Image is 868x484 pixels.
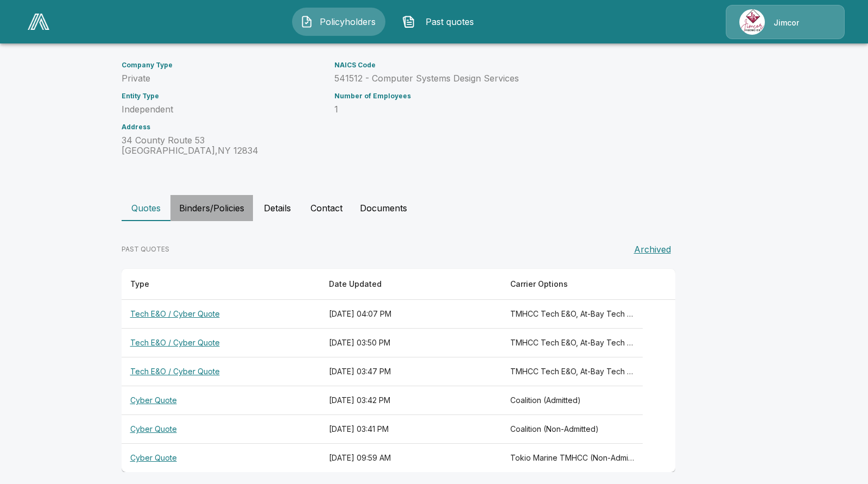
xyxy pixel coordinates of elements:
img: Past quotes Icon [402,15,415,28]
th: [DATE] 03:50 PM [320,329,502,357]
h6: Number of Employees [334,92,641,100]
p: 34 County Route 53 [GEOGRAPHIC_DATA] , NY 12834 [122,135,321,156]
th: Cyber Quote [122,415,320,444]
img: Policyholders Icon [300,15,313,28]
th: [DATE] 03:47 PM [320,357,502,386]
span: Policyholders [318,15,377,28]
button: Quotes [122,195,170,221]
th: TMHCC Tech E&O, At-Bay Tech E&O (Non-Admitted), CFC Tech E&O (Admitted), Coalition (Non-Admitted)... [502,300,643,329]
th: Carrier Options [502,269,643,300]
th: Tokio Marine TMHCC (Non-Admitted), At-Bay (Non-Admitted), Beazley, Elpha (Non-Admitted) Enhanced,... [502,444,643,473]
button: Policyholders IconPolicyholders [292,8,385,36]
h6: NAICS Code [334,61,641,69]
h6: Address [122,123,321,131]
th: Date Updated [320,269,502,300]
th: TMHCC Tech E&O, At-Bay Tech E&O (Non-Admitted), CFC Tech E&O (Admitted), Coalition (Non-Admitted)... [502,329,643,357]
p: 541512 - Computer Systems Design Services [334,73,641,84]
th: TMHCC Tech E&O, At-Bay Tech E&O (Non-Admitted), CFC Tech E&O (Admitted), Coalition (Non-Admitted)... [502,357,643,386]
p: PAST QUOTES [122,244,169,254]
button: Documents [351,195,416,221]
th: [DATE] 03:42 PM [320,386,502,415]
p: Independent [122,104,321,115]
th: [DATE] 03:41 PM [320,415,502,444]
p: 1 [334,104,641,115]
th: Tech E&O / Cyber Quote [122,357,320,386]
th: [DATE] 04:07 PM [320,300,502,329]
button: Contact [302,195,351,221]
th: Cyber Quote [122,386,320,415]
table: responsive table [122,269,675,472]
p: Private [122,73,321,84]
button: Archived [630,238,675,260]
th: Coalition (Admitted) [502,386,643,415]
h6: Company Type [122,61,321,69]
th: Coalition (Non-Admitted) [502,415,643,444]
th: [DATE] 09:59 AM [320,444,502,473]
th: Tech E&O / Cyber Quote [122,329,320,357]
th: Cyber Quote [122,444,320,473]
h6: Entity Type [122,92,321,100]
img: AA Logo [28,14,49,30]
th: Type [122,269,320,300]
div: policyholder tabs [122,195,747,221]
button: Past quotes IconPast quotes [394,8,487,36]
button: Details [253,195,302,221]
button: Binders/Policies [170,195,253,221]
th: Tech E&O / Cyber Quote [122,300,320,329]
span: Past quotes [420,15,479,28]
